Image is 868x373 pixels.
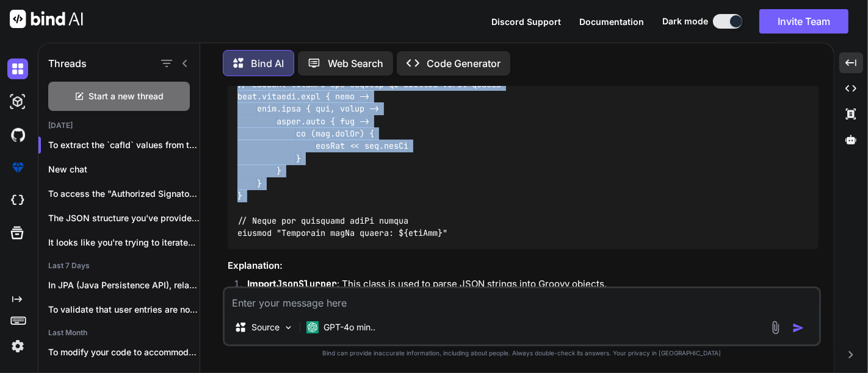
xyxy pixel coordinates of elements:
h2: Last 7 Days [38,261,200,271]
img: GPT-4o mini [306,321,319,333]
strong: Import [247,278,337,290]
h1: Threads [48,56,87,71]
p: To extract the `cafId` values from the p... [48,139,200,151]
img: Pick Models [283,322,294,333]
p: Web Search [328,56,383,71]
p: To modify your code to accommodate the... [48,346,200,358]
img: Bind AI [10,10,83,28]
h3: Explanation: [228,259,819,273]
p: Bind can provide inaccurate information, including about people. Always double-check its answers.... [223,349,821,358]
img: cloudideIcon [7,190,28,211]
p: Bind AI [251,56,284,71]
p: In JPA (Java Persistence API), relationship annotations... [48,279,200,291]
p: To access the "Authorized Signatory" from the... [48,188,200,200]
span: Start a new thread [89,90,164,102]
code: JsonSlurper [277,278,337,290]
button: Invite Team [759,9,848,34]
p: To validate that user entries are not... [48,304,200,316]
img: githubDark [7,124,28,145]
span: Dark mode [662,15,708,27]
img: premium [7,157,28,178]
button: Documentation [579,15,644,28]
li: : This class is used to parse JSON strings into Groovy objects. [237,277,819,294]
h2: Last Month [38,328,200,338]
p: Code Generator [427,56,501,71]
img: icon [792,322,805,334]
span: Documentation [579,16,644,27]
img: darkAi-studio [7,91,28,112]
p: GPT-4o min.. [324,321,375,333]
p: New chat [48,163,200,176]
button: Discord Support [491,15,561,28]
img: settings [7,336,28,357]
img: attachment [769,321,783,335]
h2: [DATE] [38,121,200,130]
p: It looks like you're trying to iterate... [48,236,200,249]
img: darkChat [7,59,28,79]
p: Source [251,321,280,333]
p: The JSON structure you've provided represents a... [48,212,200,224]
span: Discord Support [491,16,561,27]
